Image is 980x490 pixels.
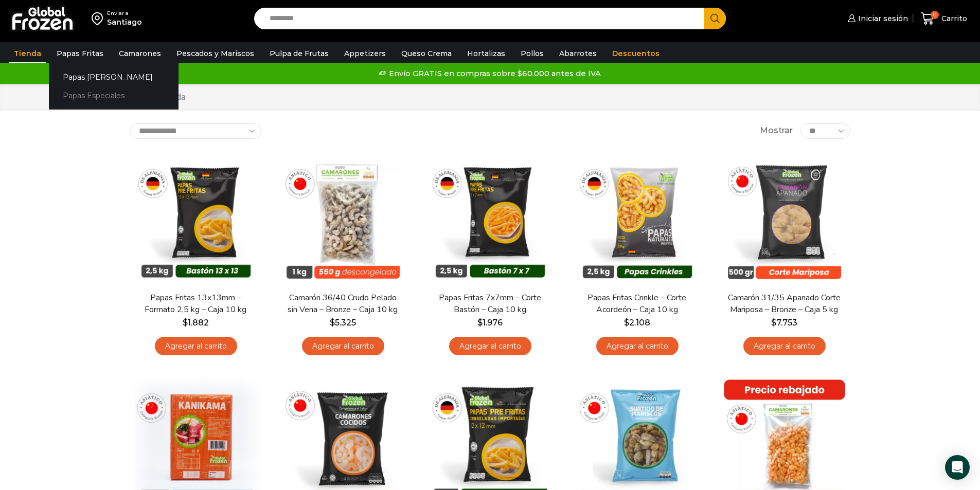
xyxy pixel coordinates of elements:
[283,292,402,316] a: Camarón 36/40 Crudo Pelado sin Vena – Bronze – Caja 10 kg
[339,44,391,63] a: Appetizers
[515,44,549,63] a: Pollos
[130,123,261,139] select: Pedido de la tienda
[171,44,259,63] a: Pescados y Mariscos
[330,318,335,328] span: $
[856,13,908,24] span: Iniciar sesión
[183,318,209,328] bdi: 1.882
[771,318,776,328] span: $
[431,292,549,316] a: Papas Fritas 7x7mm – Corte Bastón – Caja 10 kg
[931,11,939,19] span: 0
[596,337,679,356] a: Agregar al carrito: “Papas Fritas Crinkle - Corte Acordeón - Caja 10 kg”
[945,455,970,480] div: Open Intercom Messenger
[92,10,107,27] img: address-field-icon.svg
[704,8,726,29] button: Search button
[107,10,142,17] div: Enviar a
[114,44,166,63] a: Camarones
[330,318,356,328] bdi: 5.325
[578,292,696,316] a: Papas Fritas Crinkle – Corte Acordeón – Caja 10 kg
[136,292,255,316] a: Papas Fritas 13x13mm – Formato 2,5 kg – Caja 10 kg
[624,318,650,328] bdi: 2.108
[183,318,188,328] span: $
[477,318,483,328] span: $
[760,125,793,137] span: Mostrar
[9,44,46,63] a: Tienda
[845,8,908,29] a: Iniciar sesión
[264,44,334,63] a: Pulpa de Frutas
[554,44,602,63] a: Abarrotes
[155,337,237,356] a: Agregar al carrito: “Papas Fritas 13x13mm - Formato 2,5 kg - Caja 10 kg”
[462,44,510,63] a: Hortalizas
[396,44,457,63] a: Queso Crema
[743,337,826,356] a: Agregar al carrito: “Camarón 31/35 Apanado Corte Mariposa - Bronze - Caja 5 kg”
[939,13,967,24] span: Carrito
[449,337,531,356] a: Agregar al carrito: “Papas Fritas 7x7mm - Corte Bastón - Caja 10 kg”
[771,318,797,328] bdi: 7.753
[624,318,629,328] span: $
[107,17,142,27] div: Santiago
[302,337,384,356] a: Agregar al carrito: “Camarón 36/40 Crudo Pelado sin Vena - Bronze - Caja 10 kg”
[49,86,179,105] a: Papas Especiales
[51,44,109,63] a: Papas Fritas
[918,7,970,31] a: 0 Carrito
[725,292,843,316] a: Camarón 31/35 Apanado Corte Mariposa – Bronze – Caja 5 kg
[49,67,179,86] a: Papas [PERSON_NAME]
[477,318,503,328] bdi: 1.976
[607,44,665,63] a: Descuentos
